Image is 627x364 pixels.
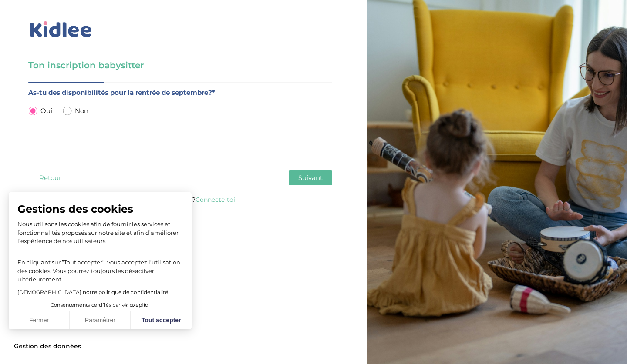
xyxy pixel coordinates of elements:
[122,292,148,318] svg: Axeptio
[17,289,168,295] a: [DEMOGRAPHIC_DATA] notre politique de confidentialité
[9,337,86,356] button: Fermer le widget sans consentement
[28,170,72,185] button: Retour
[9,311,70,330] button: Fermer
[298,174,323,182] span: Suivant
[28,59,332,71] h3: Ton inscription babysitter
[17,220,183,246] p: Nous utilisons les cookies afin de fournir les services et fonctionnalités proposés sur notre sit...
[28,20,94,40] img: logo_kidlee_bleu
[51,303,120,307] span: Consentements certifiés par
[196,196,235,204] a: Connecte-toi
[131,311,192,330] button: Tout accepter
[46,300,154,311] button: Consentements certifiés par
[70,311,131,330] button: Paramétrer
[17,203,183,216] span: Gestions des cookies
[40,105,52,117] span: Oui
[289,170,332,185] button: Suivant
[17,250,183,284] p: En cliquant sur ”Tout accepter”, vous acceptez l’utilisation des cookies. Vous pourrez toujours l...
[14,343,81,351] span: Gestion des données
[28,87,332,98] label: As-tu des disponibilités pour la rentrée de septembre?*
[75,105,88,117] span: Non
